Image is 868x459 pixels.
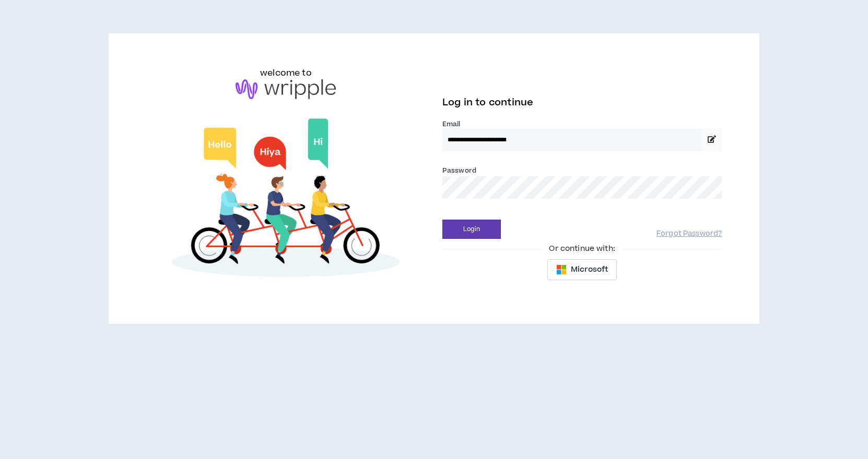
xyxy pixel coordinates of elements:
[442,96,533,109] span: Log in to continue
[571,264,608,275] span: Microsoft
[236,79,336,99] img: logo-brand.png
[146,110,426,291] img: Welcome to Wripple
[547,259,617,280] button: Microsoft
[542,243,622,255] span: Or continue with:
[260,67,312,79] h6: welcome to
[656,229,722,239] a: Forgot Password?
[442,166,476,175] label: Password
[442,220,501,239] button: Login
[442,119,722,129] label: Email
